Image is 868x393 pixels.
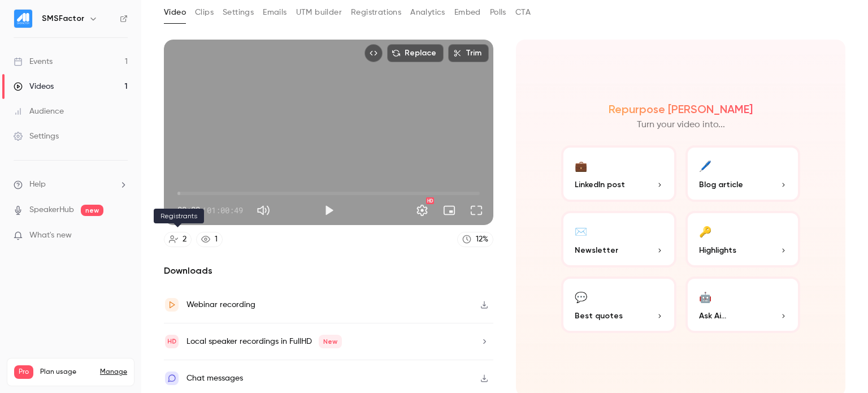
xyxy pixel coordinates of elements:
[14,56,53,67] div: Events
[183,234,186,245] div: 2
[196,232,223,247] a: 1
[42,13,84,24] h6: SMSFactor
[575,288,587,305] div: 💬
[14,81,54,92] div: Videos
[114,231,128,241] iframe: Noticeable Trigger
[14,179,128,191] li: help-dropdown-opener
[215,234,218,245] div: 1
[438,199,461,222] button: Turn on miniplayer
[318,199,340,222] button: Play
[699,288,711,305] div: 🤖
[177,204,200,216] span: 00:00
[448,44,489,62] button: Trim
[699,310,726,322] span: Ask Ai...
[29,204,74,216] a: SpeakerHub
[410,3,445,21] button: Analytics
[454,3,481,21] button: Embed
[364,44,383,62] button: Embed video
[186,335,342,348] div: Local speaker recordings in FullHD
[14,365,33,379] span: Pro
[699,179,743,191] span: Blog article
[575,179,625,191] span: LinkedIn post
[685,211,801,267] button: 🔑Highlights
[186,298,255,312] div: Webinar recording
[14,106,64,117] div: Audience
[561,145,676,202] button: 💼LinkedIn post
[699,244,736,256] span: Highlights
[29,179,46,191] span: Help
[263,3,287,21] button: Emails
[177,204,243,216] div: 00:00
[575,310,623,322] span: Best quotes
[164,264,493,278] h2: Downloads
[14,10,32,28] img: SMSFactor
[411,199,433,222] button: Settings
[351,3,401,21] button: Registrations
[40,368,93,377] span: Plan usage
[699,222,711,240] div: 🔑
[201,204,206,216] span: /
[699,157,711,174] div: 🖊️
[164,3,186,21] button: Video
[14,131,59,142] div: Settings
[186,372,243,385] div: Chat messages
[319,335,342,348] span: New
[252,199,275,222] button: Mute
[426,197,434,204] div: HD
[457,232,493,247] a: 12%
[561,211,676,267] button: ✉️Newsletter
[100,368,127,377] a: Manage
[476,234,488,245] div: 12 %
[515,3,531,21] button: CTA
[685,277,801,333] button: 🤖Ask Ai...
[81,205,103,216] span: new
[575,222,587,240] div: ✉️
[685,145,801,202] button: 🖊️Blog article
[387,44,444,62] button: Replace
[561,277,676,333] button: 💬Best quotes
[223,3,254,21] button: Settings
[490,3,506,21] button: Polls
[575,157,587,174] div: 💼
[164,232,192,247] a: 2
[637,118,725,132] p: Turn your video into...
[609,102,753,116] h2: Repurpose [PERSON_NAME]
[465,199,488,222] button: Full screen
[195,3,214,21] button: Clips
[29,230,72,241] span: What's new
[575,244,618,256] span: Newsletter
[207,204,243,216] span: 01:00:49
[296,3,342,21] button: UTM builder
